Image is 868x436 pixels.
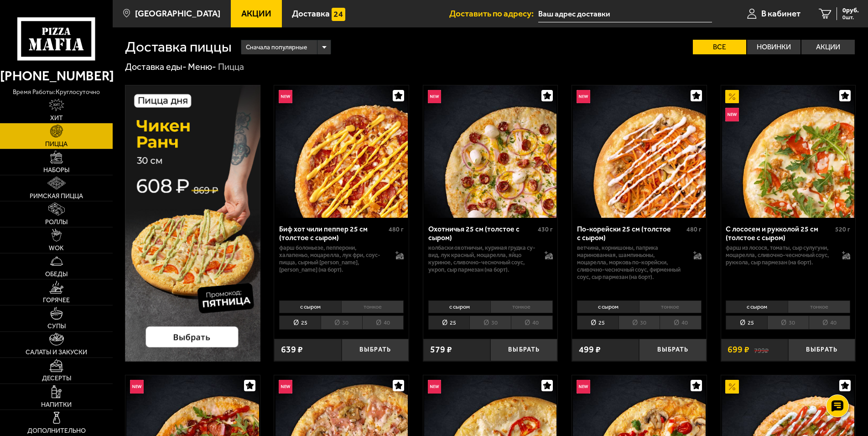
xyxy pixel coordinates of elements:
[275,85,408,218] img: Биф хот чили пеппер 25 см (толстое с сыром)
[725,108,739,121] img: Новинка
[726,225,833,242] div: С лососем и рукколой 25 см (толстое с сыром)
[43,167,69,173] span: Наборы
[423,85,558,218] a: НовинкаОхотничья 25 см (толстое с сыром)
[246,39,307,56] span: Сначала популярные
[428,244,535,273] p: колбаски охотничьи, куриная грудка су-вид, лук красный, моцарелла, яйцо куриное, сливочно-чесночн...
[577,244,684,280] p: ветчина, корнишоны, паприка маринованная, шампиньоны, моцарелла, морковь по-корейски, сливочно-че...
[660,315,702,330] li: 40
[26,349,87,356] span: Салаты и закуски
[577,225,684,242] div: По-корейски 25 см (толстое с сыром)
[619,315,660,330] li: 30
[801,40,855,54] label: Акции
[428,225,535,242] div: Охотничья 25 см (толстое с сыром)
[279,90,292,104] img: Новинка
[538,5,712,22] input: Ваш адрес доставки
[45,219,68,226] span: Роллы
[428,315,470,330] li: 25
[292,9,330,18] span: Доставка
[279,244,386,273] p: фарш болоньезе, пепперони, халапеньо, моцарелла, лук фри, соус-пицца, сырный [PERSON_NAME], [PERS...
[809,315,851,330] li: 40
[125,40,232,54] h1: Доставка пиццы
[125,61,187,72] a: Доставка еды-
[342,339,409,361] button: Выбрать
[42,375,71,382] span: Десерты
[490,339,557,361] button: Выбрать
[428,300,490,313] li: с сыром
[728,345,749,354] span: 699 ₽
[43,297,70,304] span: Горячее
[362,315,404,330] li: 40
[135,9,220,18] span: [GEOGRAPHIC_DATA]
[45,141,68,147] span: Пицца
[332,8,345,21] img: 15daf4d41897b9f0e9f617042186c801.svg
[279,225,386,242] div: Биф хот чили пеппер 25 см (толстое с сыром)
[469,315,511,330] li: 30
[767,315,809,330] li: 30
[686,226,702,233] span: 480 г
[754,345,769,354] s: 799 ₽
[842,7,859,14] span: 0 руб.
[188,61,216,72] a: Меню-
[218,61,244,73] div: Пицца
[341,300,404,313] li: тонкое
[747,40,800,54] label: Новинки
[579,345,601,354] span: 499 ₽
[428,380,442,394] img: Новинка
[449,9,538,18] span: Доставить по адресу:
[27,428,86,434] span: Дополнительно
[577,90,590,104] img: Новинка
[726,300,788,313] li: с сыром
[538,226,553,233] span: 430 г
[281,345,303,354] span: 639 ₽
[538,5,712,22] span: проспект Металлистов, 25к1
[842,15,859,20] span: 0 шт.
[721,85,856,218] a: АкционныйНовинкаС лососем и рукколой 25 см (толстое с сыром)
[47,323,66,330] span: Супы
[577,315,619,330] li: 25
[49,245,64,252] span: WOK
[430,345,452,354] span: 579 ₽
[726,315,767,330] li: 25
[274,85,409,218] a: НовинкаБиф хот чили пеппер 25 см (толстое с сыром)
[788,300,850,313] li: тонкое
[41,402,72,408] span: Напитки
[722,85,854,218] img: С лососем и рукколой 25 см (толстое с сыром)
[424,85,556,218] img: Охотничья 25 см (толстое с сыром)
[130,380,144,394] img: Новинка
[279,300,341,313] li: с сыром
[511,315,553,330] li: 40
[761,9,800,18] span: В кабинет
[389,226,404,233] span: 480 г
[490,300,553,313] li: тонкое
[321,315,362,330] li: 30
[30,193,83,200] span: Римская пицца
[639,339,706,361] button: Выбрать
[725,90,739,104] img: Акционный
[693,40,746,54] label: Все
[50,115,63,121] span: Хит
[639,300,702,313] li: тонкое
[279,315,321,330] li: 25
[788,339,855,361] button: Выбрать
[577,300,639,313] li: с сыром
[241,9,271,18] span: Акции
[835,226,850,233] span: 520 г
[572,85,707,218] a: НовинкаПо-корейски 25 см (толстое с сыром)
[573,85,705,218] img: По-корейски 25 см (толстое с сыром)
[45,271,68,278] span: Обеды
[725,380,739,394] img: Акционный
[279,380,292,394] img: Новинка
[428,90,442,104] img: Новинка
[726,244,833,266] p: фарш из лосося, томаты, сыр сулугуни, моцарелла, сливочно-чесночный соус, руккола, сыр пармезан (...
[577,380,590,394] img: Новинка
